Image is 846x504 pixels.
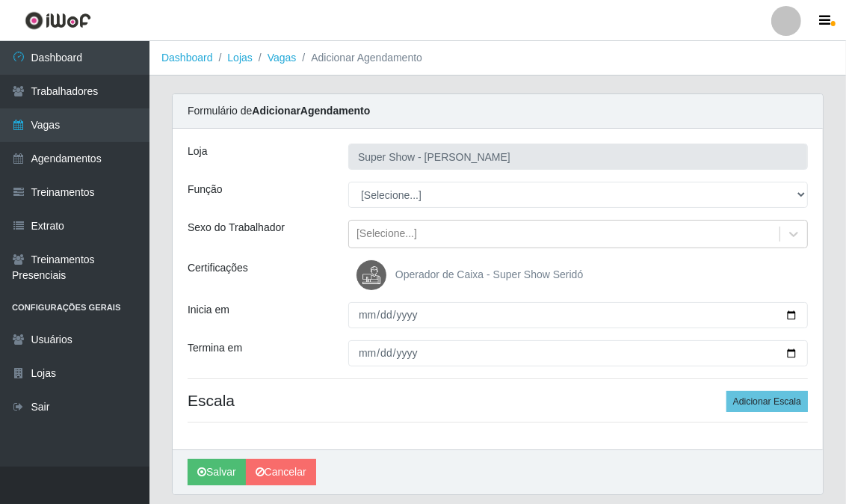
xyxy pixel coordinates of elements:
button: Adicionar Escala [726,391,808,412]
span: Operador de Caixa - Super Show Seridó [395,268,583,280]
a: Vagas [268,52,297,64]
label: Inicia em [188,302,229,318]
label: Certificações [188,260,248,276]
label: Função [188,182,223,197]
label: Termina em [188,340,242,356]
h4: Escala [188,391,808,410]
input: 00/00/0000 [348,302,808,328]
a: Dashboard [161,52,213,64]
button: Salvar [188,459,246,485]
label: Loja [188,144,207,159]
nav: breadcrumb [149,41,846,76]
div: [Selecione...] [356,227,417,242]
strong: Adicionar Agendamento [252,105,370,117]
li: Adicionar Agendamento [296,50,422,66]
label: Sexo do Trabalhador [188,220,285,236]
input: 00/00/0000 [348,340,808,366]
a: Cancelar [246,459,316,485]
div: Formulário de [173,94,823,129]
img: CoreUI Logo [25,11,91,30]
a: Lojas [227,52,252,64]
img: Operador de Caixa - Super Show Seridó [356,260,392,290]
